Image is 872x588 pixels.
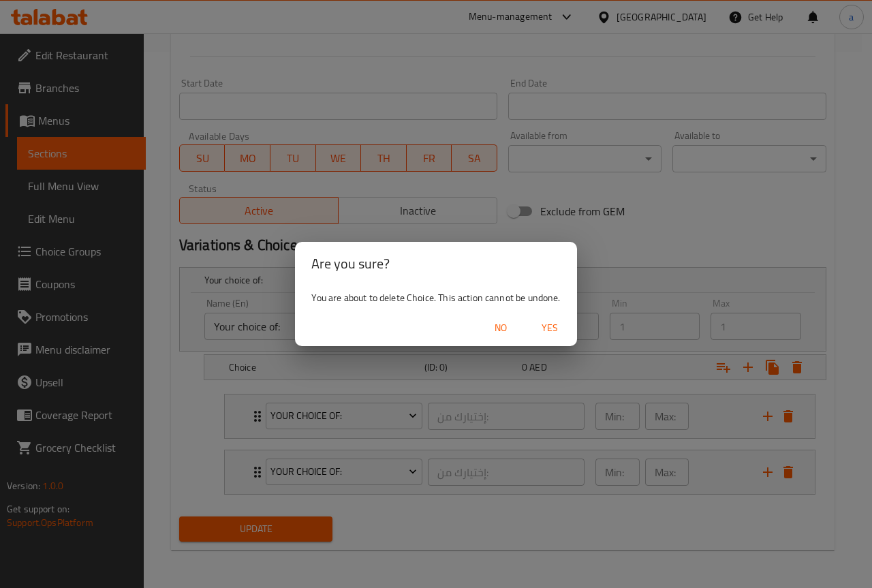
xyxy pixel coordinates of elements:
[295,285,576,310] div: You are about to delete Choice. This action cannot be undone.
[533,320,566,337] span: Yes
[311,253,560,275] h2: Are you sure?
[484,320,517,337] span: No
[528,315,572,341] button: Yes
[479,315,523,341] button: No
